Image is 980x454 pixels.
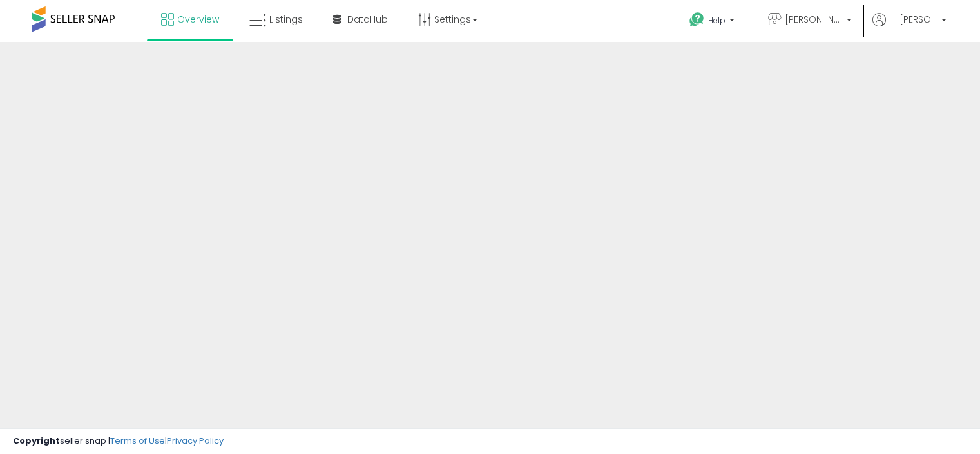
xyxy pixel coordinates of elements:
a: Privacy Policy [167,435,224,447]
a: Hi [PERSON_NAME] [872,13,946,42]
span: Hi [PERSON_NAME] [889,13,937,26]
strong: Copyright [13,435,60,447]
span: Listings [269,13,303,26]
a: Terms of Use [110,435,165,447]
span: DataHub [347,13,388,26]
span: Help [708,15,725,26]
i: Get Help [689,12,705,28]
a: Help [679,2,747,42]
span: [PERSON_NAME] [785,13,843,26]
span: Overview [177,13,219,26]
div: seller snap | | [13,435,224,448]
